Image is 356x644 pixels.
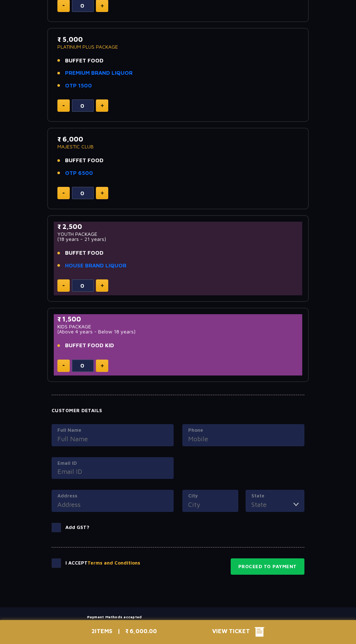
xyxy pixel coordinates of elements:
img: minus [62,193,65,194]
img: minus [62,5,65,6]
span: BUFFET FOOD [65,249,104,257]
img: minus [62,105,65,106]
label: State [251,492,299,500]
p: ₹ 2,500 [57,222,299,231]
p: ₹ 5,000 [57,34,299,44]
input: Address [57,500,168,509]
input: State [251,500,294,509]
button: View Ticket [212,627,264,637]
img: plus [101,191,104,195]
img: minus [62,285,65,286]
h5: Payment Methods accepted [87,615,142,619]
img: minus [62,365,65,366]
button: Terms and Conditions [88,559,140,567]
p: YOUTH PACKAGE [57,231,299,237]
input: Email ID [57,467,168,476]
span: BUFFET FOOD [65,156,104,165]
a: OTP 1500 [65,82,92,90]
p: MAJESTIC CLUB [57,144,299,149]
img: plus [101,284,104,287]
label: Phone [188,427,299,434]
img: plus [101,4,104,8]
span: BUFFET FOOD KID [65,341,114,350]
p: (18 years - 21 years) [57,237,299,242]
label: City [188,492,232,500]
a: PREMIUM BRAND LIQUOR [65,69,133,77]
p: I Accept [65,559,140,567]
p: | [112,627,125,637]
h4: Customer Details [52,408,304,414]
p: KIDS PACKAGE [57,324,299,329]
span: 2 [92,628,95,634]
input: City [188,500,232,509]
input: Mobile [188,434,299,444]
a: HOUSE BRAND LIQUOR [65,262,126,270]
span: ₹ 6,000.00 [125,628,157,634]
label: Address [57,492,168,500]
input: Full Name [57,434,168,444]
label: Email ID [57,460,168,467]
a: OTP 6500 [65,169,93,177]
p: (Above 4 years - Below 18 years) [57,329,299,334]
p: ₹ 1,500 [57,314,299,324]
span: BUFFET FOOD [65,57,104,65]
p: ITEMS [92,627,112,637]
img: toggler icon [294,500,299,509]
label: Full Name [57,427,168,434]
button: Proceed to Payment [231,558,304,575]
span: View Ticket [212,627,255,637]
p: ₹ 6,000 [57,134,299,144]
img: plus [101,364,104,368]
img: plus [101,104,104,107]
p: PLATINUM PLUS PACKAGE [57,44,299,49]
p: Add GST? [65,524,89,531]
